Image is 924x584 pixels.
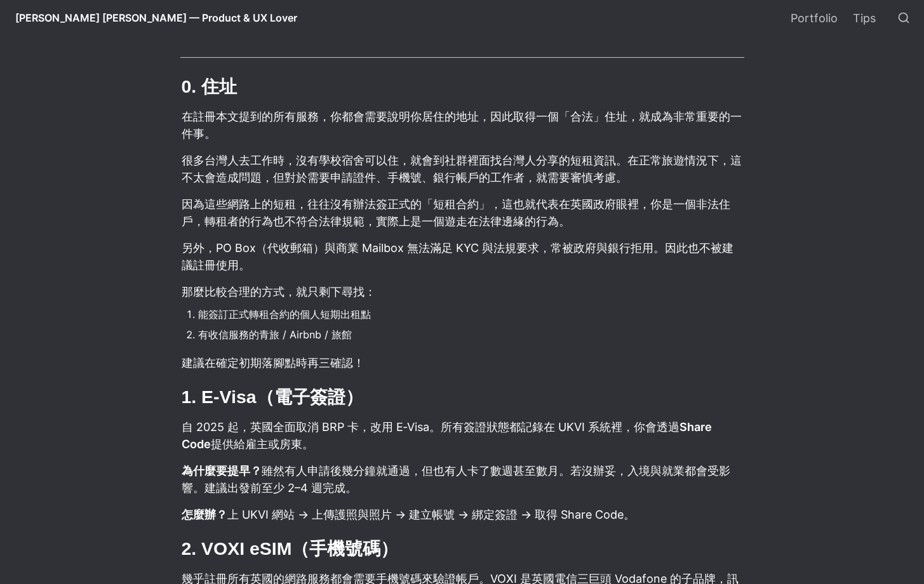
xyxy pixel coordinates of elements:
li: 能簽訂正式轉租合約的個人短期出租點 [198,305,744,324]
strong: 為什麼要提早？ [182,464,262,477]
p: 上 UKVI 網站 → 上傳護照與照片 → 建立帳號 → 綁定簽證 → 取得 Share Code。 [180,504,744,525]
p: 很多台灣人去工作時，沒有學校宿舍可以住，就會到社群裡面找台灣人分享的短租資訊。在正常旅遊情況下，這不太會造成問題，但對於需要申請證件、手機號、銀行帳戶的工作者，就需要審慎考慮。 [180,150,744,188]
strong: 怎麼辦？ [182,508,227,521]
h2: 1. E‑Visa（電子簽證） [180,383,744,411]
p: 在註冊本文提到的所有服務，你都會需要說明你居住的地址，因此取得一個「合法」住址，就成為非常重要的一件事。 [180,106,744,144]
p: 建議在確定初期落腳點時再三確認！ [180,352,744,373]
p: 自 2025 起，英國全面取消 BRP 卡，改用 E‑Visa。所有簽證狀態都記錄在 UKVI 系統裡，你會透過 提供給雇主或房東。 [180,416,744,455]
p: 雖然有人申請後幾分鐘就通過，但也有人卡了數週甚至數月。若沒辦妥，入境與就業都會受影響。建議出發前至少 2–4 週完成。 [180,460,744,498]
p: 因為這些網路上的短租，往往沒有辦法簽正式的「短租合約」，這也就代表在英國政府眼裡，你是一個非法住戶，轉租者的行為也不符合法律規範，實際上是一個遊走在法律邊緣的行為。 [180,194,744,232]
li: 有收信服務的青旅 / Airbnb / 旅館 [198,325,744,344]
p: 另外，PO Box（代收郵箱）與商業 Mailbox 無法滿足 KYC 與法規要求，常被政府與銀行拒用。因此也不被建議註冊使用。 [180,237,744,275]
strong: Share Code [182,420,714,451]
span: [PERSON_NAME] [PERSON_NAME] — Product & UX Lover [15,11,297,24]
p: 那麼比較合理的方式，就只剩下尋找： [180,281,744,302]
h2: 0. 住址 [180,73,744,100]
h2: 2. VOXI eSIM（手機號碼） [180,535,744,562]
